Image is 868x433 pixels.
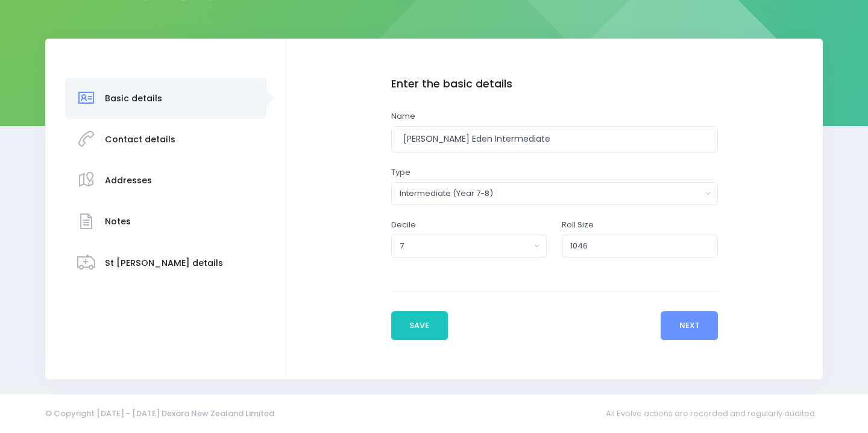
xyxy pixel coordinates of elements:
label: Name [391,110,415,122]
h4: Enter the basic details [391,78,718,90]
button: 7 [391,235,547,258]
label: Decile [391,219,416,231]
span: © Copyright [DATE] - [DATE] Dexara New Zealand Limited [45,408,274,419]
h3: St [PERSON_NAME] details [105,258,223,268]
div: 7 [400,240,531,252]
h3: Contact details [105,134,175,145]
h3: Notes [105,216,131,227]
h3: Addresses [105,175,152,186]
button: Intermediate (Year 7-8) [391,182,718,205]
h3: Basic details [105,93,162,104]
label: Type [391,166,410,179]
div: Intermediate (Year 7-8) [400,188,702,200]
span: All Evolve actions are recorded and regularly audited. [606,402,823,426]
button: Next [661,311,718,340]
label: Roll Size [562,219,594,231]
button: Save [391,311,448,340]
